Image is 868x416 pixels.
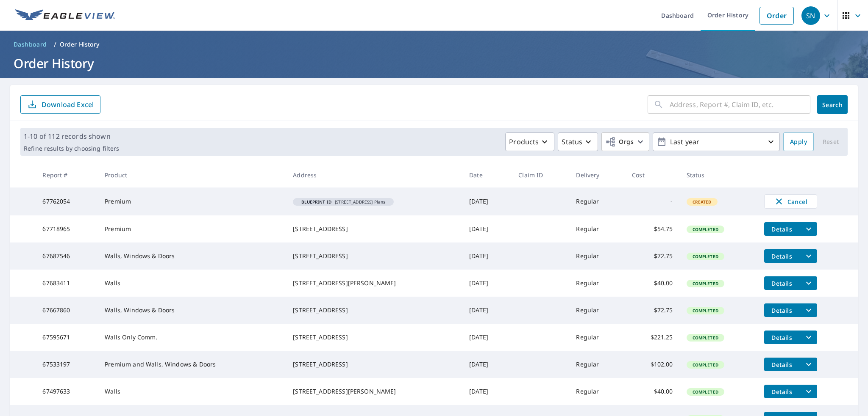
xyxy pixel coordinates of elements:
[301,200,331,204] em: Blueprint ID
[769,252,795,260] span: Details
[569,324,625,351] td: Regular
[98,187,286,215] td: Premium
[625,270,679,297] td: $40.00
[293,387,456,396] div: [STREET_ADDRESS][PERSON_NAME]
[800,385,817,398] button: filesDropdownBtn-67497633
[462,187,512,215] td: [DATE]
[569,378,625,405] td: Regular
[36,378,98,405] td: 67497633
[462,215,512,242] td: [DATE]
[462,351,512,378] td: [DATE]
[800,358,817,371] button: filesDropdownBtn-67533197
[36,215,98,242] td: 67718965
[98,242,286,270] td: Walls, Windows & Doors
[24,145,119,152] p: Refine results by choosing filters
[800,249,817,263] button: filesDropdownBtn-67687546
[769,306,795,314] span: Details
[36,324,98,351] td: 67595671
[98,351,286,378] td: Premium and Walls, Windows & Doors
[293,252,456,260] div: [STREET_ADDRESS]
[605,137,634,147] span: Orgs
[98,297,286,324] td: Walls, Windows & Doors
[36,242,98,270] td: 67687546
[509,137,539,147] p: Products
[36,187,98,215] td: 67762054
[36,297,98,324] td: 67667860
[569,187,625,215] td: Regular
[764,249,800,263] button: detailsBtn-67687546
[512,163,569,187] th: Claim ID
[687,389,723,395] span: Completed
[562,137,582,147] p: Status
[286,163,462,187] th: Address
[670,93,810,116] input: Address, Report #, Claim ID, etc.
[824,101,841,109] span: Search
[769,333,795,342] span: Details
[293,306,456,314] div: [STREET_ADDRESS]
[687,253,723,259] span: Completed
[569,242,625,270] td: Regular
[687,308,723,314] span: Completed
[800,331,817,344] button: filesDropdownBtn-67595671
[296,200,390,204] span: [STREET_ADDRESS] Plans
[462,378,512,405] td: [DATE]
[790,137,807,147] span: Apply
[687,226,723,232] span: Completed
[769,388,795,396] span: Details
[60,40,100,49] p: Order History
[98,378,286,405] td: Walls
[20,95,100,114] button: Download Excel
[764,358,800,371] button: detailsBtn-67533197
[625,297,679,324] td: $72.75
[800,222,817,236] button: filesDropdownBtn-67718965
[625,163,679,187] th: Cost
[769,279,795,287] span: Details
[687,281,723,287] span: Completed
[687,335,723,341] span: Completed
[801,6,820,25] div: SN
[36,270,98,297] td: 67683411
[569,163,625,187] th: Delivery
[625,242,679,270] td: $72.75
[601,132,649,151] button: Orgs
[15,9,115,22] img: EV Logo
[24,131,119,141] p: 1-10 of 112 records shown
[625,187,679,215] td: -
[462,324,512,351] td: [DATE]
[817,95,848,114] button: Search
[10,55,858,72] h1: Order History
[783,132,814,151] button: Apply
[10,38,50,51] a: Dashboard
[569,215,625,242] td: Regular
[98,163,286,187] th: Product
[98,324,286,351] td: Walls Only Comm.
[800,303,817,317] button: filesDropdownBtn-67667860
[764,276,800,290] button: detailsBtn-67683411
[653,132,780,151] button: Last year
[764,222,800,236] button: detailsBtn-67718965
[462,297,512,324] td: [DATE]
[293,360,456,369] div: [STREET_ADDRESS]
[293,279,456,287] div: [STREET_ADDRESS][PERSON_NAME]
[625,324,679,351] td: $221.25
[773,196,808,207] span: Cancel
[505,132,554,151] button: Products
[558,132,598,151] button: Status
[98,215,286,242] td: Premium
[687,199,717,205] span: Created
[680,163,757,187] th: Status
[462,270,512,297] td: [DATE]
[14,40,47,49] span: Dashboard
[36,163,98,187] th: Report #
[569,351,625,378] td: Regular
[569,297,625,324] td: Regular
[569,270,625,297] td: Regular
[98,270,286,297] td: Walls
[42,100,94,109] p: Download Excel
[625,378,679,405] td: $40.00
[687,362,723,368] span: Completed
[462,242,512,270] td: [DATE]
[462,163,512,187] th: Date
[625,215,679,242] td: $54.75
[293,225,456,233] div: [STREET_ADDRESS]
